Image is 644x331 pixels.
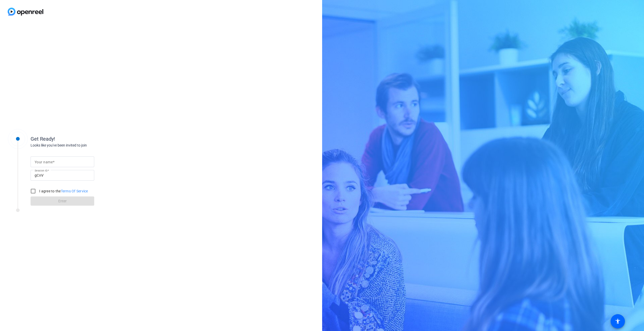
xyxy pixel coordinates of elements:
[35,160,53,164] mat-label: Your name
[615,318,621,324] mat-icon: accessibility
[61,189,88,193] a: Terms Of Service
[31,135,132,143] div: Get Ready!
[31,143,132,148] div: Looks like you've been invited to join
[38,189,88,194] label: I agree to the
[35,169,48,172] mat-label: Session ID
